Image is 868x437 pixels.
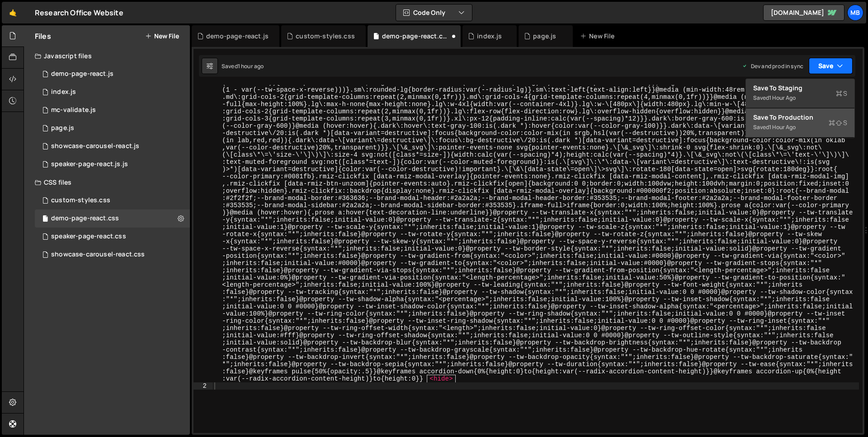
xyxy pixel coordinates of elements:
div: demo-page-react.css [382,32,450,41]
button: Save to StagingS Saved1 hour ago [746,79,854,108]
div: index.js [51,88,76,96]
div: speaker-page-react.js.js [51,160,128,168]
a: 🤙 [2,2,24,23]
div: New File [580,32,618,41]
div: 10476/47013.js [35,155,190,173]
div: CSS files [24,173,190,191]
div: custom-styles.css [296,32,355,41]
div: 10476/45224.css [35,246,190,264]
div: 1 hour ago [769,94,796,102]
div: 10476/45223.js [35,137,190,155]
div: 10476/38631.css [35,191,190,209]
div: Dev and prod in sync [742,62,803,70]
div: 10476/47016.css [35,228,190,246]
h2: Files [35,31,51,41]
div: Research Office Website [35,7,123,18]
a: [DOMAIN_NAME] [763,5,844,21]
span: S [829,118,847,127]
div: demo-page-react.js [206,32,269,41]
span: <hide> [427,375,455,383]
div: 10476/47463.js [35,65,190,83]
div: page.js [533,32,556,41]
div: Javascript files [24,47,190,65]
span: S [836,89,847,98]
div: 10476/47462.css [35,209,190,228]
div: Save to Production [753,113,847,122]
div: Saved [222,62,264,70]
div: Saved [753,93,847,103]
div: 10476/23772.js [35,119,190,137]
div: index.js [477,32,502,41]
div: 1 hour ago [238,62,264,70]
button: Code Only [396,5,472,21]
div: 2 [193,382,212,390]
button: New File [145,33,179,40]
div: mc-validate.js [51,106,96,114]
div: showcase-carousel-react.js [51,142,139,150]
div: 10476/46986.js [35,101,190,119]
button: Save to ProductionS Saved1 hour ago [746,108,854,138]
div: Save to Staging [753,84,847,93]
div: demo-page-react.css [51,214,119,223]
div: speaker-page-react.css [51,232,126,241]
div: demo-page-react.js [51,70,113,78]
div: 10476/23765.js [35,83,190,101]
div: page.js [51,124,74,132]
button: Save [809,58,853,74]
div: 1 hour ago [769,123,796,131]
div: custom-styles.css [51,196,110,205]
a: MB [847,5,863,21]
div: showcase-carousel-react.css [51,251,145,259]
div: Saved [753,122,847,133]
